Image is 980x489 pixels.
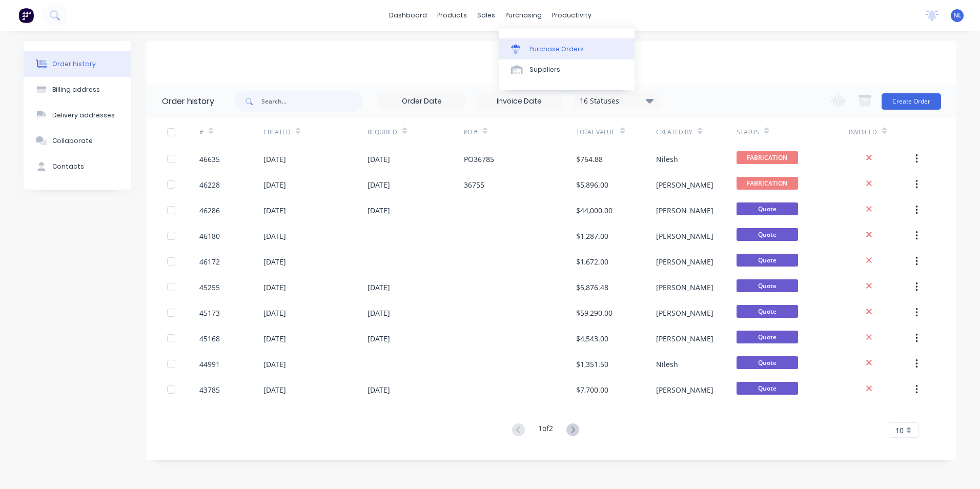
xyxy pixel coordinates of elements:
[656,205,713,216] div: [PERSON_NAME]
[263,154,286,165] div: [DATE]
[737,128,759,137] div: Status
[24,77,131,103] button: Billing address
[384,8,432,23] a: dashboard
[199,359,220,370] div: 44991
[379,94,465,109] input: Order Date
[529,45,584,54] div: Purchase Orders
[263,231,286,241] div: [DATE]
[737,305,798,318] span: Quote
[24,128,131,154] button: Collaborate
[199,308,220,318] div: 45173
[52,111,115,120] div: Delivery addresses
[261,91,363,112] input: Search...
[263,384,286,395] div: [DATE]
[199,282,220,293] div: 45255
[24,51,131,77] button: Order history
[464,128,478,137] div: PO #
[199,179,220,190] div: 46228
[367,333,390,344] div: [DATE]
[656,384,713,395] div: [PERSON_NAME]
[199,384,220,395] div: 43785
[24,103,131,128] button: Delivery addresses
[737,151,798,164] span: FABRICATION
[263,205,286,216] div: [DATE]
[476,94,562,109] input: Invoice Date
[24,154,131,179] button: Contacts
[500,8,547,23] div: purchasing
[529,65,560,74] div: Suppliers
[263,308,286,318] div: [DATE]
[432,8,472,23] div: products
[199,128,203,137] div: #
[737,279,798,292] span: Quote
[499,59,635,80] a: Suppliers
[737,202,798,215] span: Quote
[576,154,603,165] div: $764.88
[737,228,798,241] span: Quote
[367,308,390,318] div: [DATE]
[882,93,941,110] button: Create Order
[52,136,93,146] div: Collaborate
[576,118,656,146] div: Total Value
[849,128,877,137] div: Invoiced
[656,128,692,137] div: Created By
[953,11,962,20] span: NL
[895,425,904,436] span: 10
[737,118,849,146] div: Status
[576,205,612,216] div: $44,000.00
[199,118,263,146] div: #
[656,333,713,344] div: [PERSON_NAME]
[576,128,615,137] div: Total Value
[464,118,576,146] div: PO #
[263,333,286,344] div: [DATE]
[464,179,484,190] div: 36755
[499,38,635,59] a: Purchase Orders
[263,282,286,293] div: [DATE]
[656,359,678,370] div: Nilesh
[464,154,494,165] div: PO36785
[472,8,500,23] div: sales
[538,423,553,438] div: 1 of 2
[656,282,713,293] div: [PERSON_NAME]
[52,85,100,94] div: Billing address
[574,95,660,107] div: 16 Statuses
[162,95,214,108] div: Order history
[367,205,390,216] div: [DATE]
[263,179,286,190] div: [DATE]
[737,177,798,190] span: FABRICATION
[656,118,736,146] div: Created By
[737,331,798,343] span: Quote
[263,118,367,146] div: Created
[263,359,286,370] div: [DATE]
[849,118,913,146] div: Invoiced
[576,359,608,370] div: $1,351.50
[547,8,597,23] div: productivity
[199,231,220,241] div: 46180
[199,256,220,267] div: 46172
[52,162,84,171] div: Contacts
[263,128,291,137] div: Created
[367,154,390,165] div: [DATE]
[576,282,608,293] div: $5,876.48
[199,154,220,165] div: 46635
[52,59,96,69] div: Order history
[576,308,612,318] div: $59,290.00
[656,154,678,165] div: Nilesh
[367,128,397,137] div: Required
[367,179,390,190] div: [DATE]
[656,308,713,318] div: [PERSON_NAME]
[199,205,220,216] div: 46286
[656,179,713,190] div: [PERSON_NAME]
[737,356,798,369] span: Quote
[263,256,286,267] div: [DATE]
[576,179,608,190] div: $5,896.00
[18,8,34,23] img: Factory
[737,382,798,395] span: Quote
[576,231,608,241] div: $1,287.00
[656,256,713,267] div: [PERSON_NAME]
[576,256,608,267] div: $1,672.00
[367,118,464,146] div: Required
[367,384,390,395] div: [DATE]
[199,333,220,344] div: 45168
[576,333,608,344] div: $4,543.00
